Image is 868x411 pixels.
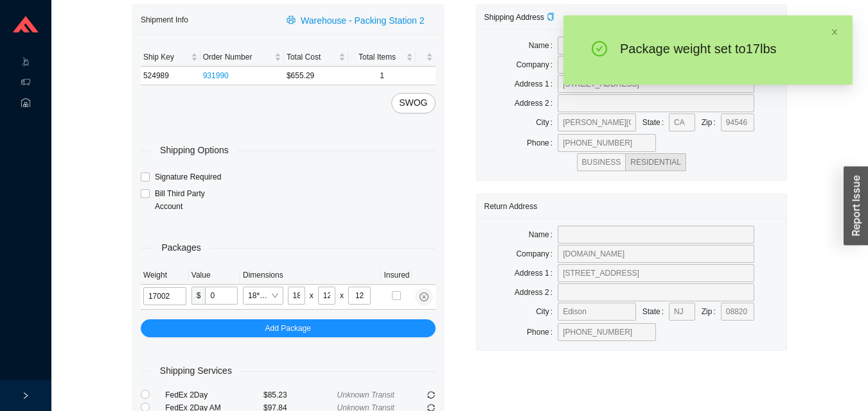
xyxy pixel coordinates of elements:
[141,48,200,67] th: Ship Key sortable
[287,51,336,63] span: Total Cost
[22,392,30,399] span: right
[515,264,558,282] label: Address 1
[310,289,314,302] div: x
[642,303,669,321] label: State
[141,67,200,85] td: 524989
[301,13,424,28] span: Warehouse - Packing Station 2
[348,48,416,67] th: Total Items sortable
[150,171,226,183] span: Signature Required
[427,391,435,399] span: sync
[203,51,272,63] span: Order Number
[399,96,427,110] span: SWOG
[515,75,558,93] label: Address 1
[515,283,558,301] label: Address 2
[151,364,241,378] span: Shipping Services
[527,323,558,341] label: Phone
[515,94,558,112] label: Address 2
[547,13,554,21] span: copy
[529,226,558,244] label: Name
[340,289,344,302] div: x
[536,113,558,131] label: City
[351,51,404,63] span: Total Items
[318,287,335,305] input: W
[337,390,394,399] span: Unknown Transit
[831,28,838,36] span: close
[348,287,371,305] input: H
[391,93,435,113] button: SWOG
[284,67,348,85] td: $655.29
[150,187,235,213] span: Bill Third Party Account
[284,48,348,67] th: Total Cost sortable
[630,158,681,167] span: RESIDENTIAL
[141,8,279,31] div: Shipment Info
[582,158,621,167] span: BUSINESS
[516,245,558,263] label: Company
[536,303,558,321] label: City
[527,134,558,152] label: Phone
[415,288,433,306] button: close-circle
[484,13,554,22] span: Shipping Address
[416,48,435,67] th: undefined sortable
[165,389,263,401] div: FedEx 2Day
[240,266,381,285] th: Dimensions
[151,143,238,158] span: Shipping Options
[620,41,811,56] div: Package weight set to 17 lb s
[592,41,607,59] span: check-circle
[642,113,669,131] label: State
[702,113,721,131] label: Zip
[203,71,229,80] a: 931990
[279,11,435,29] button: printerWarehouse - Packing Station 2
[191,287,206,305] span: $
[547,11,554,24] div: Copy
[200,48,284,67] th: Order Number sortable
[529,37,558,55] label: Name
[484,194,779,218] div: Return Address
[287,15,298,26] span: printer
[702,303,721,321] label: Zip
[381,266,412,285] th: Insured
[189,266,240,285] th: Value
[152,240,209,255] span: Packages
[143,51,188,63] span: Ship Key
[516,56,558,74] label: Company
[141,319,436,337] button: Add Package
[141,266,189,285] th: Weight
[263,389,337,401] div: $85.23
[288,287,305,305] input: L
[265,322,311,335] span: Add Package
[348,67,416,85] td: 1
